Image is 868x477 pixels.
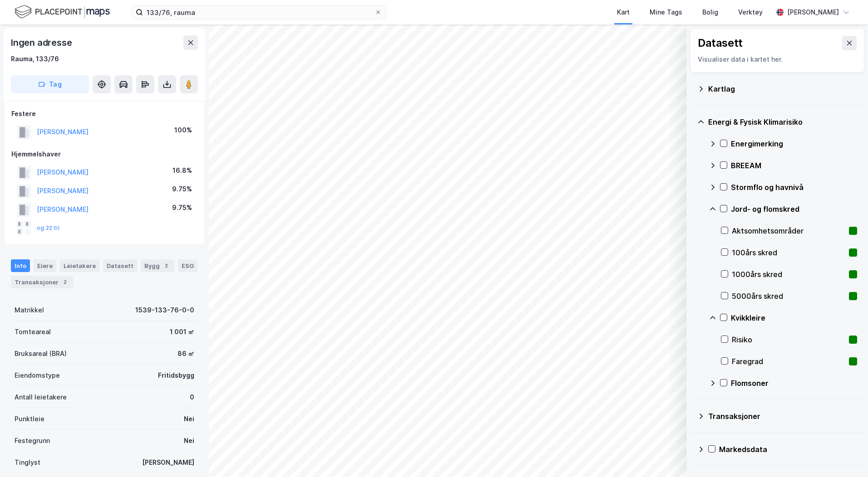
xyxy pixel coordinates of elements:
div: Nei [184,414,194,424]
div: Bygg [141,259,174,272]
div: BREEAM [731,160,857,171]
div: Leietakere [60,259,99,272]
div: Transaksjoner [11,276,73,288]
iframe: Chat Widget [823,433,868,477]
div: [PERSON_NAME] [787,7,839,18]
div: Energimerking [731,138,857,149]
div: Risiko [732,334,845,345]
button: Tag [11,75,89,93]
div: Transaksjoner [708,411,857,422]
div: 86 ㎡ [178,348,194,359]
div: Antall leietakere [15,392,67,403]
div: [PERSON_NAME] [142,457,194,468]
div: 1539-133-76-0-0 [135,305,194,316]
div: Verktøy [738,7,763,18]
div: Tinglyst [15,457,40,468]
div: Faregrad [732,356,845,367]
div: Kvikkleire [731,312,857,323]
div: Jord- og flomskred [731,204,857,214]
div: Stormflo og havnivå [731,182,857,193]
div: 100% [174,125,192,136]
div: Datasett [698,36,743,50]
div: Kartlag [708,83,857,94]
img: logo.f888ab2527a4732fd821a326f86c7f29.svg [15,4,110,20]
div: Eiere [34,259,56,272]
div: Nei [184,435,194,446]
div: 0 [190,392,194,403]
div: 9.75% [172,184,192,195]
div: 16.8% [173,165,192,176]
div: Aktsomhetsområder [732,225,845,236]
div: Energi & Fysisk Klimarisiko [708,117,857,127]
div: Kart [617,7,630,18]
div: Punktleie [15,414,44,424]
div: 9.75% [172,202,192,213]
div: 5000års skred [732,291,845,302]
div: Eiendomstype [15,370,60,381]
div: 2 [162,261,171,270]
div: Visualiser data i kartet her. [698,54,857,65]
div: Info [11,259,30,272]
div: Matrikkel [15,305,44,316]
div: Rauma, 133/76 [11,54,59,64]
input: Søk på adresse, matrikkel, gårdeiere, leietakere eller personer [143,5,375,19]
div: Bolig [702,7,718,18]
div: 2 [60,277,69,287]
div: Festere [11,108,197,119]
div: Flomsoner [731,378,857,389]
div: Bruksareal (BRA) [15,348,67,359]
div: Kontrollprogram for chat [823,433,868,477]
div: Hjemmelshaver [11,149,197,160]
div: Datasett [103,259,137,272]
div: Ingen adresse [11,35,74,50]
div: 1000års skred [732,269,845,280]
div: Tomteareal [15,326,51,337]
div: 1 001 ㎡ [170,326,194,337]
div: Festegrunn [15,435,50,446]
div: Fritidsbygg [158,370,194,381]
div: 100års skred [732,247,845,258]
div: ESG [178,259,197,272]
div: Markedsdata [719,444,857,455]
div: Mine Tags [650,7,682,18]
